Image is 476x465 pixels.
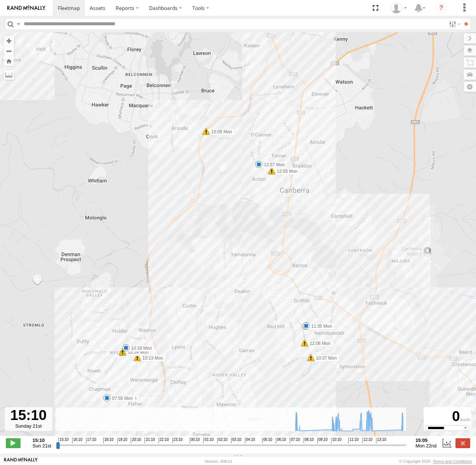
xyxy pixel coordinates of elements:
span: 12:10 [362,438,372,443]
span: 19:10 [117,438,127,443]
label: 12:57 Mon [259,161,287,168]
label: Close [455,438,470,448]
span: 15:10 [58,438,68,443]
span: 06:10 [276,438,286,443]
span: 22:10 [159,438,169,443]
span: 09:10 [317,438,328,443]
span: 16:10 [72,438,82,443]
button: Zoom in [4,36,14,46]
button: Zoom out [4,46,14,56]
a: Terms and Conditions [433,459,472,464]
a: Visit our Website [4,458,38,465]
button: Zoom Home [4,56,14,66]
span: 17:10 [86,438,96,443]
span: 23:10 [172,438,183,443]
div: © Copyright 2025 - [399,459,472,464]
span: 13:10 [376,438,386,443]
div: Helen Mason [388,3,409,14]
label: Search Filter Options [446,19,462,29]
span: 08:10 [304,438,314,443]
strong: 15:05 [416,438,437,443]
label: 10:18 Mon [126,345,154,351]
label: 10:24 Mon [123,349,151,356]
img: rand-logo.svg [7,5,45,11]
i: ? [435,2,447,14]
span: 01:10 [203,438,213,443]
span: 03:10 [231,438,241,443]
span: 04:10 [245,438,255,443]
label: 10:37 Mon [311,355,339,361]
label: Search Query [15,19,21,29]
span: 21:10 [145,438,155,443]
span: 07:10 [290,438,300,443]
div: 0 [425,408,470,425]
div: Version: 308.01 [205,459,233,464]
span: 00:10 [190,438,200,443]
label: 11:35 Mon [306,323,334,330]
span: 02:10 [217,438,227,443]
label: Measure [4,70,14,80]
span: 11:10 [348,438,358,443]
label: 07:55 Mon [107,395,135,402]
span: Mon 22nd Sep 2025 [416,443,437,449]
span: Sun 21st Sep 2025 [33,443,51,449]
label: 10:13 Mon [137,355,166,361]
label: 15:05 Mon [206,129,234,135]
label: Map Settings [464,82,476,92]
span: 10:10 [331,438,341,443]
label: Play/Stop [6,438,21,448]
span: 20:10 [131,438,141,443]
strong: 15:10 [33,438,51,443]
span: 05:10 [262,438,272,443]
span: 18:10 [103,438,114,443]
label: 12:06 Mon [305,340,333,347]
label: 12:55 Mon [272,168,300,175]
